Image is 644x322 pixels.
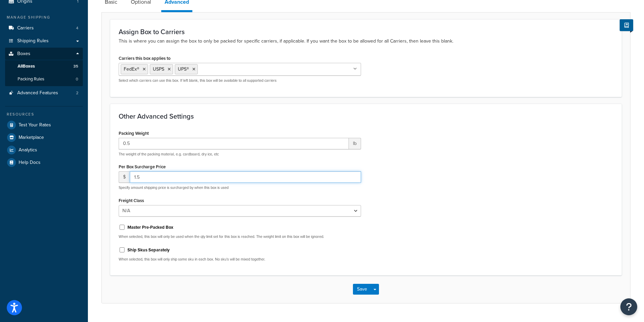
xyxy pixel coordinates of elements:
[119,234,361,239] p: When selected, this box will only be used when the qty limit set for this box is reached. The wei...
[5,48,83,60] a: Boxes
[5,131,83,144] a: Marketplace
[119,152,361,157] p: The weight of the packing material, e.g. cardboard, dry ice, etc
[119,164,166,169] label: Per Box Surcharge Price
[19,135,44,141] span: Marketplace
[119,198,144,203] label: Freight Class
[178,66,189,73] span: UPS®
[5,73,83,85] a: Packing Rules0
[353,284,371,295] button: Save
[620,19,633,31] button: Show Help Docs
[76,90,78,96] span: 2
[18,64,35,69] span: All Boxes
[349,138,361,149] span: lb
[119,113,613,120] h3: Other Advanced Settings
[18,76,44,82] span: Packing Rules
[119,38,613,45] p: This is where you can assign the box to only be packed for specific carriers, if applicable. If y...
[153,66,164,73] span: USPS
[73,64,78,69] span: 35
[620,298,637,315] button: Open Resource Center
[119,171,130,183] span: $
[5,156,83,169] a: Help Docs
[5,22,83,34] li: Carriers
[124,66,139,73] span: FedEx®
[119,28,613,35] h3: Assign Box to Carriers
[5,60,83,73] a: AllBoxes35
[17,25,34,31] span: Carriers
[17,90,58,96] span: Advanced Features
[127,224,173,230] label: Master Pre-Packed Box
[5,112,83,117] div: Resources
[5,73,83,85] li: Packing Rules
[5,144,83,156] a: Analytics
[76,25,78,31] span: 4
[119,78,361,83] p: Select which carriers can use this box. If left blank, this box will be available to all supporte...
[5,87,83,99] a: Advanced Features2
[17,38,49,44] span: Shipping Rules
[119,56,170,61] label: Carriers this box applies to
[17,51,30,57] span: Boxes
[19,160,41,166] span: Help Docs
[5,22,83,34] a: Carriers4
[5,119,83,131] a: Test Your Rates
[5,35,83,47] a: Shipping Rules
[5,48,83,86] li: Boxes
[119,257,361,262] p: When selected, this box will only ship same sku in each box. No sku's will be mixed together.
[19,147,37,153] span: Analytics
[119,185,361,190] p: Specify amount shipping price is surcharged by when this box is used
[127,247,170,253] label: Ship Skus Separately
[5,15,83,20] div: Manage Shipping
[5,87,83,99] li: Advanced Features
[119,131,149,136] label: Packing Weight
[76,76,78,82] span: 0
[19,122,51,128] span: Test Your Rates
